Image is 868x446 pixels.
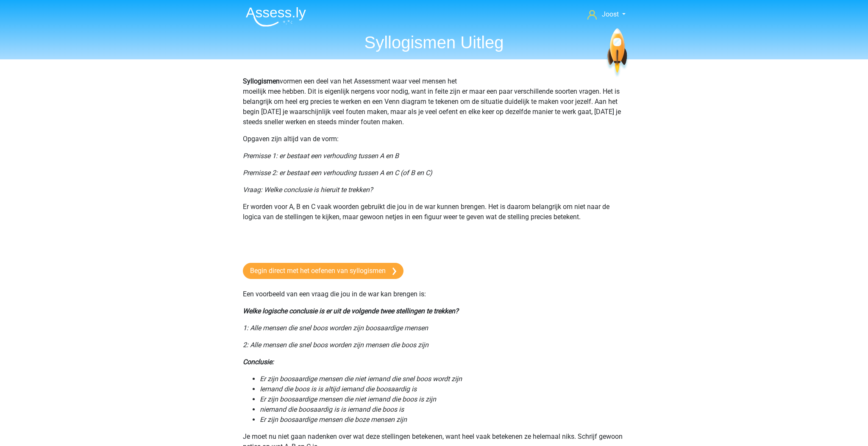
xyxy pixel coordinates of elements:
[260,385,417,393] i: Iemand die boos is is altijd iemand die boosaardig is
[243,169,432,177] i: Premisse 2: er bestaat een verhouding tussen A en C (of B en C)
[246,7,306,27] img: Assessly
[243,324,428,332] i: 1: Alle mensen die snel boos worden zijn boosaardige mensen
[243,341,428,349] i: 2: Alle mensen die snel boos worden zijn mensen die boos zijn
[239,32,629,53] h1: Syllogismen Uitleg
[243,186,373,194] i: Vraag: Welke conclusie is hieruit te trekken?
[392,268,396,275] img: arrow-right.e5bd35279c78.svg
[243,289,625,299] p: Een voorbeeld van een vraag die jou in de war kan brengen is:
[260,395,436,403] i: Er zijn boosaardige mensen die niet iemand die boos is zijn
[243,152,399,160] i: Premisse 1: er bestaat een verhouding tussen A en B
[606,28,629,78] img: spaceship.7d73109d6933.svg
[243,76,625,127] p: vormen een deel van het Assessment waar veel mensen het moeilijk mee hebben. Dit is eigenlijk ner...
[243,134,625,144] p: Opgaven zijn altijd van de vorm:
[243,202,625,222] p: Er worden voor A, B en C vaak woorden gebruikt die jou in de war kunnen brengen. Het is daarom be...
[243,77,280,85] b: Syllogismen
[243,358,274,366] i: Conclusie:
[260,405,404,413] i: niemand die boosaardig is is iemand die boos is
[243,307,459,315] i: Welke logische conclusie is er uit de volgende twee stellingen te trekken?
[260,415,407,424] i: Er zijn boosaardige mensen die boze mensen zijn
[584,9,629,20] a: Joost
[243,263,403,279] a: Begin direct met het oefenen van syllogismen
[602,10,619,18] span: Joost
[260,375,462,383] i: Er zijn boosaardige mensen die niet iemand die snel boos wordt zijn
